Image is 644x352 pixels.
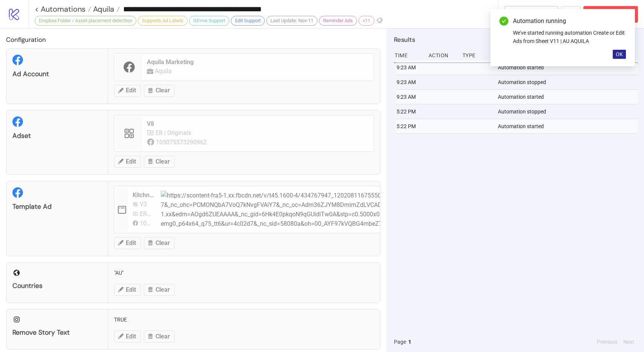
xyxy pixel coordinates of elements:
div: We've started running automation Create or Edit Ads from Sheet V11 | AU AQUILA [513,29,626,45]
div: 5:22 PM [396,104,424,119]
a: Aquila [91,5,120,13]
button: OK [613,50,626,59]
a: < Automations [35,5,91,13]
div: Automation stopped [497,104,640,119]
div: 9:23 AM [396,60,424,75]
button: Abort Run [583,6,638,23]
h2: Results [394,35,638,44]
div: Time [394,48,423,63]
button: To Builder [504,6,559,23]
div: Reminder Ads [319,16,357,26]
button: ... [561,6,580,23]
div: 5:22 PM [396,119,424,133]
div: Action [428,48,456,63]
span: Aquila [91,4,114,14]
button: Previous [595,338,620,346]
span: check-circle [499,17,508,26]
div: Automation running [513,17,626,26]
div: Automation started [497,119,640,133]
div: Edit Support [231,16,265,26]
div: 9:23 AM [396,90,424,104]
span: OK [616,51,623,57]
div: Type [462,48,490,63]
div: 9:23 AM [396,75,424,89]
h2: Configuration [6,35,380,44]
span: Page [394,338,406,346]
div: v11 [359,16,374,26]
div: GDrive Support [189,16,229,26]
div: Last Update: Nov-11 [266,16,317,26]
div: Supports Ad Labels [138,16,188,26]
div: Dropbox Folder / Asset placement detection [35,16,136,26]
div: Automation stopped [497,75,640,89]
button: 1 [406,338,414,346]
div: Automation started [497,90,640,104]
button: Next [621,338,636,346]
